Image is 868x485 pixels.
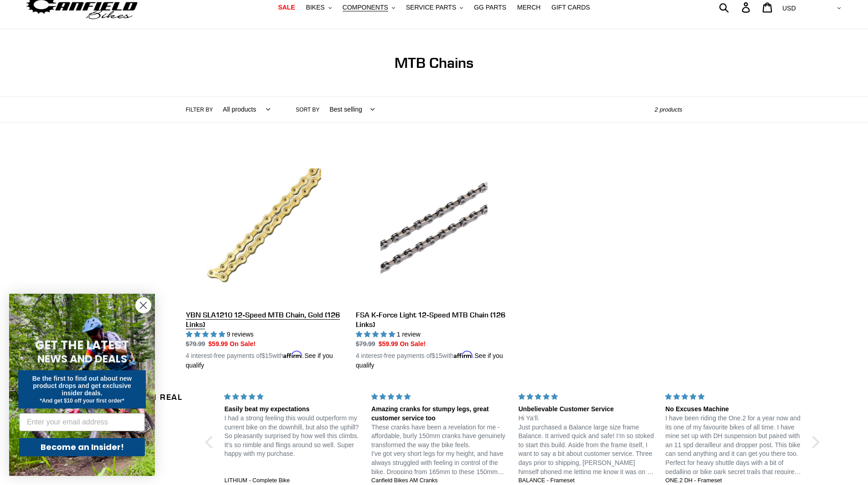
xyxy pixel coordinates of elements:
[519,405,655,414] div: Unbelievable Customer Service
[519,392,655,402] div: 5 stars
[551,4,590,11] span: GIFT CARDS
[186,106,213,114] label: Filter by
[19,413,145,431] input: Enter your email address
[278,4,295,11] span: SALE
[19,438,145,456] button: Become an Insider!
[513,1,545,14] a: MERCH
[665,414,801,476] p: I have been riding the One.2 for a year now and its one of my favourite bikes of all time. I have...
[665,477,801,485] a: ONE.2 DH - Frameset
[371,477,508,485] a: Canfield Bikes AM Cranks
[655,106,683,113] span: 2 products
[301,1,336,14] button: BIKES
[371,405,508,423] div: Amazing cranks for stumpy legs, great customer service too
[519,477,655,485] a: BALANCE - Frameset
[224,405,360,414] div: Easily beat my expectations
[474,4,506,11] span: GG PARTS
[343,4,388,11] span: COMPONENTS
[517,4,540,11] span: MERCH
[273,1,299,14] a: SALE
[547,1,595,14] a: GIFT CARDS
[371,392,508,402] div: 5 stars
[296,106,319,114] label: Sort by
[401,1,467,14] button: SERVICE PARTS
[306,4,324,11] span: BIKES
[224,392,360,402] div: 5 stars
[665,405,801,414] div: No Excuses Machine
[338,1,400,14] button: COMPONENTS
[40,398,124,404] span: *And get $10 off your first order*
[32,375,132,397] span: Be the first to find out about new product drops and get exclusive insider deals.
[224,477,360,485] a: LITHIUM - Complete Bike
[37,352,127,366] span: NEWS AND DEALS
[519,414,655,476] p: Hi Ya’ll. Just purchased a Balance large size frame Balance. It arrived quick and safe! I’m so st...
[665,392,801,402] div: 5 stars
[371,423,508,477] p: These cranks have been a revelation for me - affordable, burly 150mm cranks have genuinely transf...
[395,54,473,71] span: MTB Chains
[135,297,151,313] button: Close dialog
[469,1,511,14] a: GG PARTS
[35,337,129,353] span: GET THE LATEST
[224,414,360,459] p: I had a strong feeling this would outperform my current bike on the downhill, but also the uphill...
[406,4,456,11] span: SERVICE PARTS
